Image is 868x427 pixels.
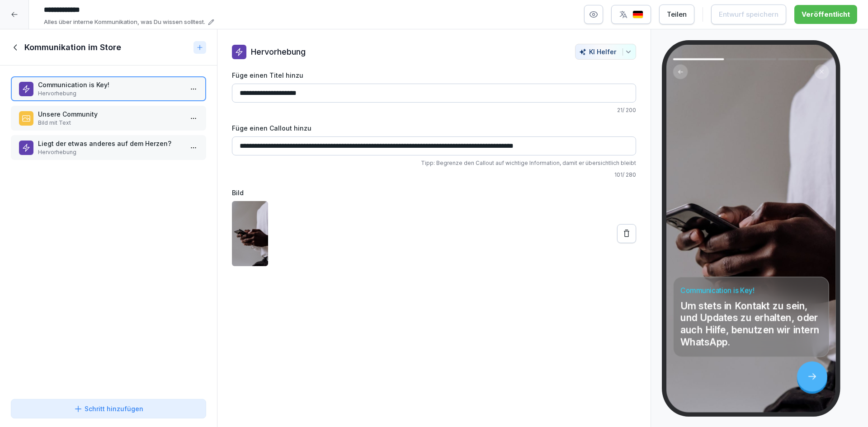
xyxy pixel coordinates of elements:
p: Liegt der etwas anderes auf dem Herzen? [38,139,183,148]
p: Hervorhebung [38,148,183,156]
div: Communication is Key!Hervorhebung [11,76,206,101]
div: Entwurf speichern [719,9,778,19]
button: Veröffentlicht [794,5,857,24]
p: 101 / 280 [232,171,636,179]
p: 21 / 200 [232,106,636,114]
h1: Kommunikation im Store [24,42,121,53]
div: KI Helfer [579,48,632,56]
div: Teilen [667,9,687,19]
label: Füge einen Titel hinzu [232,70,636,80]
button: KI Helfer [575,44,636,60]
button: Teilen [659,5,694,24]
p: Hervorhebung [38,89,183,98]
p: Alles über interne Kommunikation, was Du wissen solltest. [44,18,205,27]
button: Entwurf speichern [711,5,786,24]
p: Hervorhebung [251,46,306,58]
div: Schritt hinzufügen [74,404,143,413]
div: Unsere CommunityBild mit Text [11,106,206,131]
label: Füge einen Callout hinzu [232,123,636,133]
h4: Communication is Key! [680,286,821,296]
label: Bild [232,188,636,197]
p: Um stets in Kontakt zu sein, und Updates zu erhalten, oder auch Hilfe, benutzen wir intern WhatsApp. [680,300,821,348]
img: hdm5amm0t2k5nb0y4ok0dqh4.png [232,201,268,266]
p: Bild mit Text [38,119,183,127]
p: Communication is Key! [38,80,183,89]
button: Schritt hinzufügen [11,399,206,418]
div: Veröffentlicht [802,9,850,19]
div: Liegt der etwas anderes auf dem Herzen?Hervorhebung [11,135,206,160]
img: de.svg [632,10,643,19]
p: Tipp: Begrenze den Callout auf wichtige Information, damit er übersichtlich bleibt [232,159,636,167]
p: Unsere Community [38,109,183,119]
